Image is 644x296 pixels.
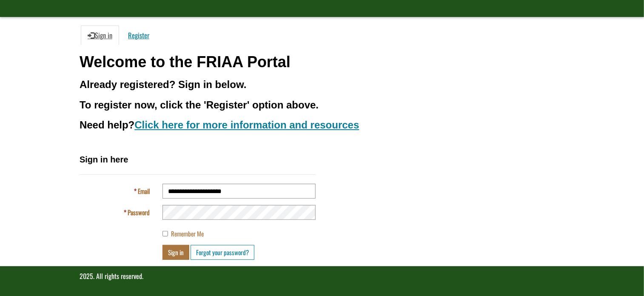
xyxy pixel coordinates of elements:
[134,119,359,131] a: Click here for more information and resources
[80,100,564,111] h3: To register now, click the 'Register' option above.
[162,245,189,260] button: Sign in
[93,271,143,281] span: . All rights reserved.
[80,155,128,164] span: Sign in here
[81,26,119,45] a: Sign in
[191,245,254,260] a: Forgot your password?
[138,186,150,196] span: Email
[80,271,564,281] p: 2025
[121,26,156,45] a: Register
[128,208,150,217] span: Password
[80,79,564,90] h3: Already registered? Sign in below.
[162,231,168,236] input: Remember Me
[171,229,204,238] span: Remember Me
[80,54,564,71] h1: Welcome to the FRIAA Portal
[80,120,564,131] h3: Need help?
